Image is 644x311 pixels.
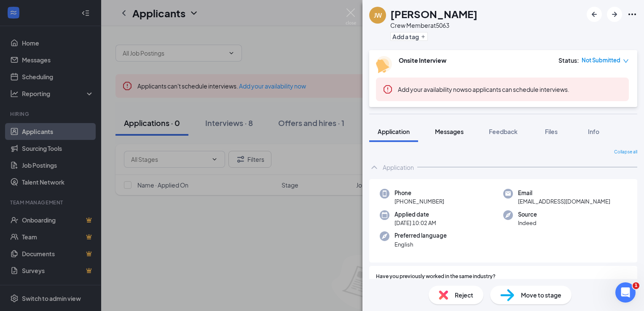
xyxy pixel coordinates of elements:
[394,219,436,227] span: [DATE] 10:02 AM
[615,282,636,303] iframe: Intercom live chat
[369,162,379,172] svg: ChevronUp
[558,56,579,64] div: Status :
[588,128,599,135] span: Info
[378,128,410,135] span: Application
[390,21,478,29] div: Crew Member at 5063
[521,290,561,300] span: Move to stage
[394,231,447,240] span: Preferred language
[518,219,537,227] span: Indeed
[455,290,473,300] span: Reject
[399,56,446,64] b: Onsite Interview
[587,7,602,22] button: ArrowLeftNew
[398,85,465,94] button: Add your availability now
[394,240,447,249] span: English
[421,34,426,39] svg: Plus
[374,11,382,19] div: JW
[435,128,464,135] span: Messages
[627,9,637,19] svg: Ellipses
[394,189,444,197] span: Phone
[518,197,610,206] span: [EMAIL_ADDRESS][DOMAIN_NAME]
[390,7,478,21] h1: [PERSON_NAME]
[607,7,622,22] button: ArrowRight
[589,9,599,19] svg: ArrowLeftNew
[394,197,444,206] span: [PHONE_NUMBER]
[390,32,428,41] button: PlusAdd a tag
[383,84,393,94] svg: Error
[518,210,537,219] span: Source
[609,9,620,19] svg: ArrowRight
[489,128,518,135] span: Feedback
[518,189,610,197] span: Email
[545,128,558,135] span: Files
[633,282,639,289] span: 1
[376,273,496,281] span: Have you previously worked in the same industry?
[623,58,629,64] span: down
[394,210,436,219] span: Applied date
[582,56,620,64] span: Not Submitted
[398,86,569,93] span: so applicants can schedule interviews.
[614,149,637,155] span: Collapse all
[383,163,414,172] div: Application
